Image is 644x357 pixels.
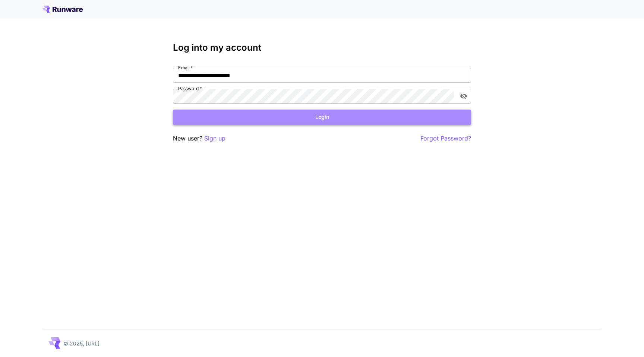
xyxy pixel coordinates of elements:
button: Forgot Password? [420,134,471,143]
p: © 2025, [URL] [63,339,100,347]
button: Sign up [204,134,225,143]
h3: Log into my account [173,42,471,53]
label: Email [178,64,193,71]
p: New user? [173,134,225,143]
button: Login [173,110,471,125]
button: toggle password visibility [457,89,470,103]
label: Password [178,85,202,92]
